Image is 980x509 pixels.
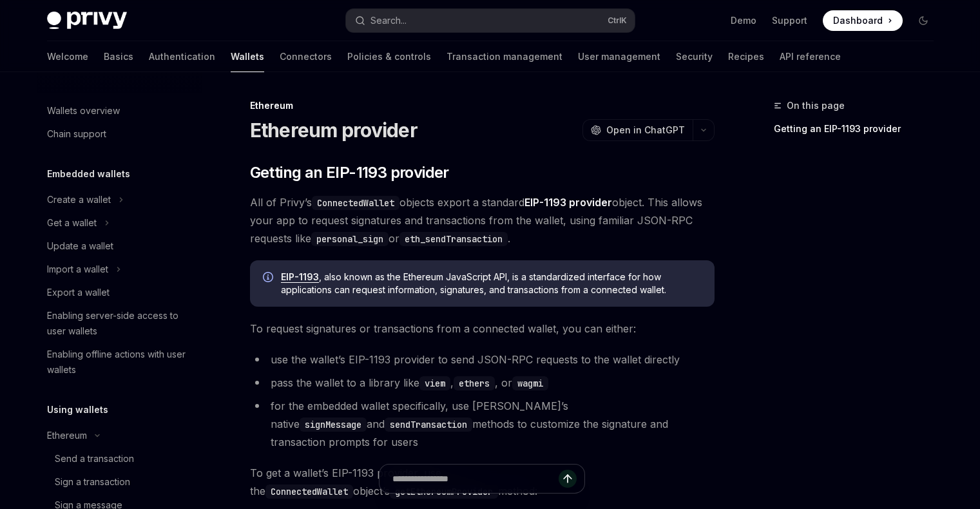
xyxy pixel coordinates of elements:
[47,192,111,207] div: Create a wallet
[731,14,756,27] a: Demo
[419,376,450,390] code: viem
[913,10,934,31] button: Toggle dark mode
[47,285,110,300] div: Export a wallet
[281,271,702,296] span: , also known as the Ethereum JavaScript API, is a standardized interface for how applications can...
[312,196,399,210] code: ConnectedWallet
[47,238,113,254] div: Update a wallet
[47,166,130,182] h5: Embedded wallets
[311,232,389,246] code: personal_sign
[250,397,715,451] li: for the embedded wallet specifically, use [PERSON_NAME]’s native and methods to customize the sig...
[250,119,418,142] h1: Ethereum provider
[37,304,202,343] a: Enabling server-side access to user wallets
[728,41,764,72] a: Recipes
[281,271,319,283] a: EIP-1193
[346,9,635,32] button: Search...CtrlK
[370,13,407,28] div: Search...
[37,281,202,304] a: Export a wallet
[250,193,715,247] span: All of Privy’s objects export a standard object. This allows your app to request signatures and t...
[559,470,577,488] button: Send message
[250,162,449,183] span: Getting an EIP-1193 provider
[608,15,627,26] span: Ctrl K
[231,41,264,72] a: Wallets
[47,347,194,378] div: Enabling offline actions with user wallets
[47,308,194,339] div: Enabling server-side access to user wallets
[37,447,202,470] a: Send a transaction
[347,41,431,72] a: Policies & controls
[385,418,472,432] code: sendTransaction
[823,10,903,31] a: Dashboard
[676,41,713,72] a: Security
[263,272,276,285] svg: Info
[47,262,108,277] div: Import a wallet
[47,12,127,30] img: dark logo
[772,14,807,27] a: Support
[524,196,612,209] a: EIP-1193 provider
[250,374,715,392] li: pass the wallet to a library like , , or
[250,351,715,369] li: use the wallet’s EIP-1193 provider to send JSON-RPC requests to the wallet directly
[582,119,693,141] button: Open in ChatGPT
[454,376,495,390] code: ethers
[250,99,715,112] div: Ethereum
[512,376,548,390] code: wagmi
[37,122,202,146] a: Chain support
[47,402,108,418] h5: Using wallets
[47,215,97,231] div: Get a wallet
[606,124,685,137] span: Open in ChatGPT
[37,470,202,494] a: Sign a transaction
[47,41,88,72] a: Welcome
[280,41,332,72] a: Connectors
[774,119,944,139] a: Getting an EIP-1193 provider
[787,98,845,113] span: On this page
[833,14,883,27] span: Dashboard
[47,126,106,142] div: Chain support
[578,41,660,72] a: User management
[149,41,215,72] a: Authentication
[447,41,562,72] a: Transaction management
[47,428,87,443] div: Ethereum
[399,232,508,246] code: eth_sendTransaction
[250,320,715,338] span: To request signatures or transactions from a connected wallet, you can either:
[104,41,133,72] a: Basics
[55,474,130,490] div: Sign a transaction
[300,418,367,432] code: signMessage
[780,41,841,72] a: API reference
[37,235,202,258] a: Update a wallet
[47,103,120,119] div: Wallets overview
[37,343,202,381] a: Enabling offline actions with user wallets
[55,451,134,466] div: Send a transaction
[37,99,202,122] a: Wallets overview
